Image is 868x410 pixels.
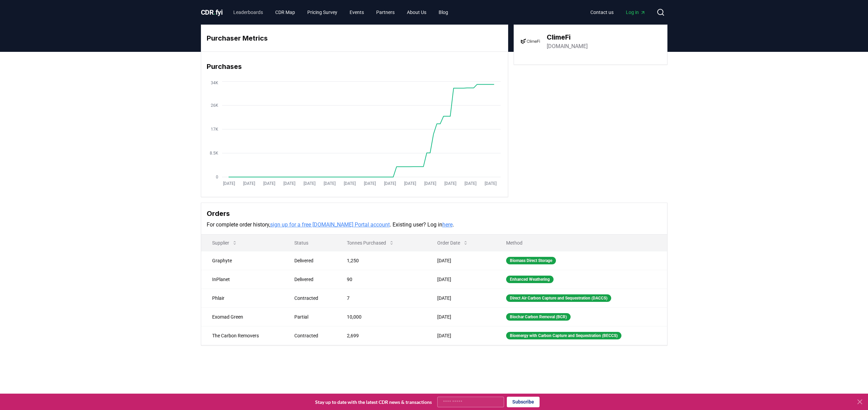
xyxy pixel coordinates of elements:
a: Log in [620,6,651,18]
tspan: [DATE] [484,181,496,186]
td: 7 [336,289,426,307]
tspan: [DATE] [283,181,295,186]
h3: ClimeFi [547,32,588,42]
td: [DATE] [426,326,495,345]
tspan: [DATE] [343,181,355,186]
td: 90 [336,270,426,289]
div: Biochar Carbon Removal (BCR) [506,313,571,321]
tspan: 26K [211,103,218,108]
h3: Orders [207,208,662,219]
a: Pricing Survey [302,6,343,18]
a: CDR.fyi [201,8,223,17]
tspan: [DATE] [384,181,396,186]
div: Direct Air Carbon Capture and Sequestration (DACCS) [506,294,611,302]
td: [DATE] [426,289,495,307]
a: [DOMAIN_NAME] [547,42,588,50]
div: Delivered [294,257,330,264]
div: Enhanced Weathering [506,276,554,283]
td: 10,000 [336,307,426,326]
td: 2,699 [336,326,426,345]
tspan: 34K [211,80,218,85]
tspan: 0 [216,175,218,179]
div: Delivered [294,276,330,283]
a: sign up for a free [DOMAIN_NAME] Portal account [270,221,390,228]
td: [DATE] [426,251,495,270]
span: . [214,8,216,16]
td: The Carbon Removers [201,326,283,345]
button: Order Date [432,236,474,250]
a: About Us [401,6,432,18]
a: Leaderboards [228,6,268,18]
tspan: [DATE] [364,181,376,186]
td: [DATE] [426,307,495,326]
nav: Main [585,6,651,18]
div: Contracted [294,332,330,339]
tspan: [DATE] [464,181,476,186]
td: Graphyte [201,251,283,270]
a: Blog [433,6,454,18]
tspan: [DATE] [303,181,315,186]
td: [DATE] [426,270,495,289]
div: Contracted [294,295,330,302]
a: Events [344,6,369,18]
div: Partial [294,313,330,320]
img: ClimeFi-logo [521,32,540,51]
td: Phlair [201,289,283,307]
td: 1,250 [336,251,426,270]
button: Tonnes Purchased [341,236,400,250]
tspan: [DATE] [404,181,416,186]
p: For complete order history, . Existing user? Log in . [207,221,662,229]
tspan: 17K [211,127,218,132]
h3: Purchases [207,61,502,72]
tspan: [DATE] [243,181,255,186]
p: Status [289,239,330,246]
button: Supplier [207,236,243,250]
td: InPlanet [201,270,283,289]
tspan: 8.5K [210,151,218,156]
tspan: [DATE] [223,181,235,186]
a: here [442,221,453,228]
a: CDR Map [270,6,300,18]
div: Biomass Direct Storage [506,257,556,264]
span: CDR fyi [201,8,223,16]
a: Partners [371,6,400,18]
tspan: [DATE] [424,181,436,186]
tspan: [DATE] [323,181,335,186]
tspan: [DATE] [444,181,456,186]
td: Exomad Green [201,307,283,326]
p: Method [501,239,662,246]
a: Contact us [585,6,619,18]
tspan: [DATE] [263,181,275,186]
div: Bioenergy with Carbon Capture and Sequestration (BECCS) [506,332,621,339]
nav: Main [228,6,454,18]
h3: Purchaser Metrics [207,33,502,43]
span: Log in [626,9,646,16]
